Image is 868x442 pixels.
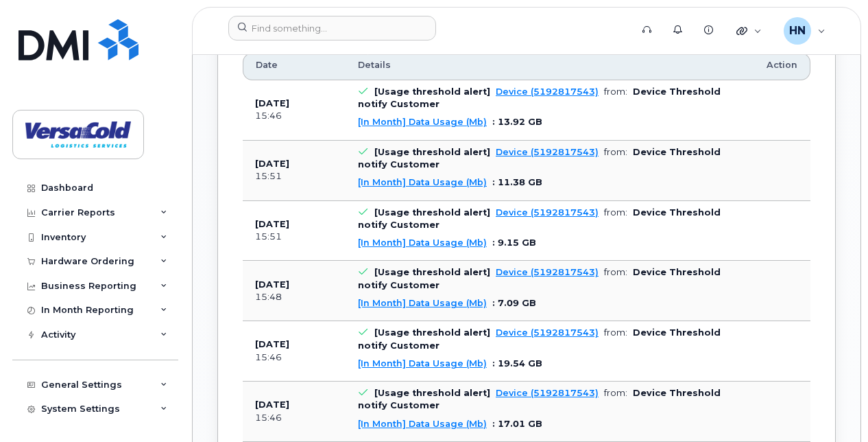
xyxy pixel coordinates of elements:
span: : 17.01 GB [492,419,542,429]
div: 15:51 [255,231,333,243]
b: [Usage threshold alert] [374,388,490,398]
span: : 13.92 GB [492,117,542,127]
b: Device Threshold notify Customer [358,207,721,230]
span: Date [256,59,278,71]
b: [DATE] [255,98,289,108]
div: 15:48 [255,291,333,303]
span: from: [604,267,627,277]
a: [In Month] Data Usage (Mb) [358,237,487,248]
div: 15:46 [255,351,333,364]
b: [DATE] [255,399,289,410]
div: Haneef Nathoo [774,17,835,45]
span: : 11.38 GB [492,177,542,187]
input: Find something... [228,16,436,40]
div: 15:46 [255,110,333,122]
span: : 7.09 GB [492,298,536,308]
span: Details [358,59,391,71]
a: Device (5192817543) [496,327,599,338]
b: [Usage threshold alert] [374,147,490,157]
span: from: [604,388,627,398]
a: [In Month] Data Usage (Mb) [358,358,487,369]
span: from: [604,147,627,157]
a: [In Month] Data Usage (Mb) [358,177,487,187]
a: [In Month] Data Usage (Mb) [358,419,487,429]
a: Device (5192817543) [496,147,599,157]
b: [Usage threshold alert] [374,327,490,338]
b: [Usage threshold alert] [374,267,490,277]
b: [DATE] [255,339,289,349]
a: Device (5192817543) [496,267,599,277]
b: [Usage threshold alert] [374,86,490,97]
span: : 19.54 GB [492,358,542,369]
b: [DATE] [255,279,289,290]
b: Device Threshold notify Customer [358,327,721,350]
div: Quicklinks [727,17,771,45]
b: [Usage threshold alert] [374,207,490,218]
a: Device (5192817543) [496,207,599,218]
span: HN [789,23,806,39]
th: Action [754,53,810,80]
a: [In Month] Data Usage (Mb) [358,298,487,308]
div: 15:51 [255,170,333,183]
span: : 9.15 GB [492,237,536,248]
b: [DATE] [255,219,289,229]
a: Device (5192817543) [496,86,599,97]
a: Device (5192817543) [496,388,599,398]
b: Device Threshold notify Customer [358,267,721,290]
div: 15:46 [255,412,333,424]
span: from: [604,327,627,338]
span: from: [604,86,627,97]
span: from: [604,207,627,218]
a: [In Month] Data Usage (Mb) [358,117,487,127]
b: [DATE] [255,159,289,169]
